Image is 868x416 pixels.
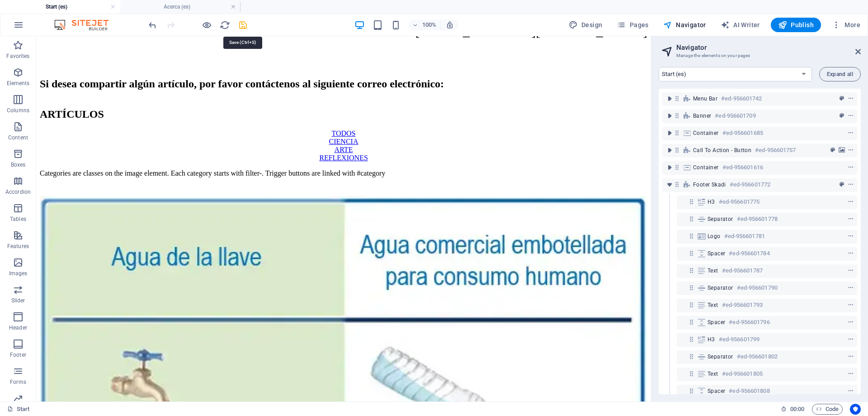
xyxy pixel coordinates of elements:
button: background [837,145,846,156]
span: More [832,20,860,29]
button: toggle-expand [664,110,675,121]
h6: #ed-956601787 [722,265,763,276]
h6: #ed-956601616 [722,162,763,173]
h6: #ed-956601790 [737,282,778,293]
button: 100% [409,19,441,30]
button: context-menu [846,300,855,311]
h6: #ed-956601772 [730,179,770,190]
p: Boxes [11,161,26,168]
p: Columns [7,107,29,114]
h6: #ed-956601685 [722,128,763,139]
span: Menu Bar [693,95,717,102]
button: context-menu [846,179,855,190]
button: Code [812,404,843,415]
div: Design (Ctrl+Alt+Y) [565,18,606,32]
p: Tables [10,215,26,223]
h6: #ed-956601796 [729,317,769,328]
span: Logo [708,233,721,240]
i: Reload page [220,20,230,30]
i: On resize automatically adjust zoom level to fit chosen device. [446,21,454,29]
p: Features [7,243,29,250]
span: H3 [708,336,715,343]
h6: #ed-956601802 [737,351,778,362]
span: Container [693,129,719,137]
button: preset [828,145,837,156]
span: Pages [617,20,648,29]
span: Navigator [663,20,706,29]
span: Text [708,267,718,274]
button: context-menu [846,110,855,121]
h3: Manage the elements on your pages [676,52,843,60]
span: Expand all [827,72,853,77]
a: Click to cancel selection. Double-click to open Pages [7,404,30,415]
button: save [237,19,248,30]
h6: #ed-956601742 [721,93,762,104]
span: H3 [708,198,715,206]
button: context-menu [846,231,855,242]
p: Content [8,134,28,141]
span: : [797,406,798,412]
p: Footer [10,351,26,359]
span: Design [569,20,603,29]
span: Call to Action - Button [693,147,751,154]
span: Spacer [708,387,725,395]
button: context-menu [846,282,855,293]
button: More [828,18,864,32]
button: preset [837,93,846,104]
h6: Session time [781,404,805,415]
span: Separator [708,353,733,360]
button: preset [837,179,846,190]
button: context-menu [846,145,855,156]
button: toggle-expand [664,179,675,190]
h6: #ed-956601793 [722,300,763,311]
button: context-menu [846,128,855,139]
button: reload [219,19,230,30]
p: Slider [11,297,25,304]
button: Publish [771,18,821,32]
p: Elements [7,80,30,87]
span: Spacer [708,250,725,257]
h6: #ed-956601775 [719,196,759,207]
img: Editor Logo [52,19,120,30]
span: Banner [693,112,711,120]
span: Separator [708,215,733,223]
h6: 100% [422,19,437,30]
button: context-menu [846,351,855,362]
button: context-menu [846,386,855,397]
span: Text [708,370,718,378]
h6: #ed-956601757 [755,145,796,156]
button: context-menu [846,265,855,276]
h6: #ed-956601778 [737,214,778,225]
span: AI Writer [721,20,760,29]
button: Usercentrics [850,404,861,415]
button: context-menu [846,162,855,173]
h6: #ed-956601784 [729,248,769,259]
h6: #ed-956601781 [724,231,765,242]
p: Images [9,270,28,277]
span: Code [816,404,839,415]
button: Expand all [819,67,861,81]
p: Favorites [6,53,29,60]
span: Text [708,301,718,309]
span: 00 00 [790,404,804,415]
h4: Acerca (es) [120,2,241,12]
button: toggle-expand [664,128,675,139]
button: Navigator [660,18,710,32]
button: context-menu [846,93,855,104]
button: toggle-expand [664,162,675,173]
span: Container [693,164,719,171]
i: Undo: Edit headline (Ctrl+Z) [147,20,158,30]
button: toggle-expand [664,93,675,104]
button: context-menu [846,248,855,259]
button: context-menu [846,196,855,207]
button: context-menu [846,214,855,225]
h2: Navigator [676,43,861,52]
button: Pages [613,18,652,32]
p: Header [9,324,27,331]
h6: #ed-956601805 [722,368,763,379]
h6: #ed-956601799 [719,334,759,345]
h6: #ed-956601808 [729,386,769,397]
button: context-menu [846,368,855,379]
button: AI Writer [717,18,764,32]
button: undo [147,19,158,30]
